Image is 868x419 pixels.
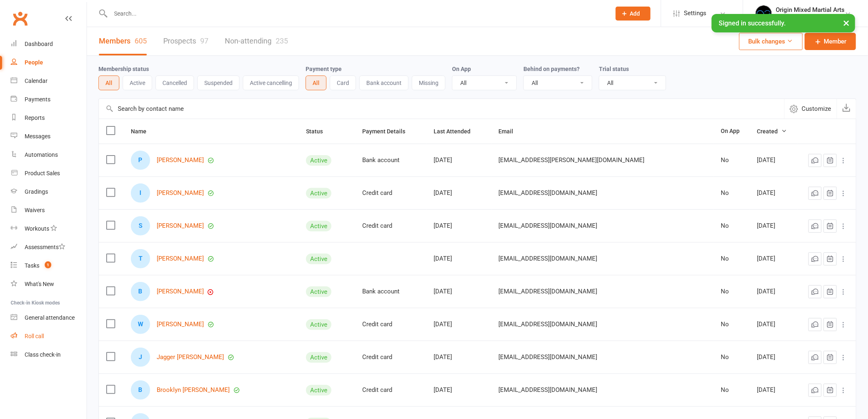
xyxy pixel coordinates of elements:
div: No [721,387,742,394]
span: Settings [684,4,707,23]
div: Credit card [363,354,419,361]
label: Trial status [599,66,629,72]
a: Automations [11,146,87,164]
button: Name [131,126,155,136]
a: [PERSON_NAME] [157,255,204,262]
div: [DATE] [434,321,484,328]
a: Non-attending235 [225,27,288,55]
button: Active cancelling [243,76,299,90]
span: Member [824,37,847,46]
input: Search by contact name [99,99,784,119]
a: Brooklyn [PERSON_NAME] [157,387,230,394]
div: Credit card [363,190,419,197]
div: [DATE] [757,354,790,361]
div: Class check-in [25,351,61,358]
span: Signed in successfully. [719,19,786,27]
a: [PERSON_NAME] [157,157,204,164]
a: [PERSON_NAME] [157,222,204,229]
button: Card [330,76,356,90]
div: Assessments [25,244,65,250]
div: No [721,288,742,295]
div: No [721,157,742,164]
div: No [721,190,742,197]
label: On App [452,66,471,72]
label: Payment type [306,66,342,72]
span: Add [630,10,640,17]
button: Last Attended [434,126,480,136]
button: Cancelled [155,76,194,90]
div: What's New [25,281,54,287]
div: Bank account [363,288,419,295]
div: Product Sales [25,170,60,176]
span: 1 [45,261,51,268]
div: Credit card [363,321,419,328]
a: Payments [11,90,87,109]
a: Member [805,33,856,50]
span: [EMAIL_ADDRESS][PERSON_NAME][DOMAIN_NAME] [499,152,645,168]
button: Missing [412,76,445,90]
div: [DATE] [757,157,790,164]
label: Behind on payments? [523,66,580,72]
span: Customize [802,104,831,114]
a: Jagger [PERSON_NAME] [157,354,224,361]
div: 97 [200,37,208,45]
div: Active [306,221,331,231]
div: Payments [25,96,50,103]
div: Roll call [25,333,44,339]
button: Customize [784,99,837,119]
div: Active [306,352,331,363]
button: Active [123,76,152,90]
span: Last Attended [434,128,480,135]
div: Calendar [25,78,48,84]
span: [EMAIL_ADDRESS][DOMAIN_NAME] [499,185,598,201]
span: [EMAIL_ADDRESS][DOMAIN_NAME] [499,382,598,398]
button: All [306,76,327,90]
button: Payment Details [363,126,415,136]
a: Tasks 1 [11,256,87,275]
button: Bank account [359,76,409,90]
div: [DATE] [434,190,484,197]
div: Reports [25,114,45,121]
img: thumb_image1665119159.png [756,5,772,22]
span: Name [131,128,155,135]
a: Workouts [11,220,87,238]
div: [DATE] [757,222,790,229]
span: [EMAIL_ADDRESS][DOMAIN_NAME] [499,316,598,332]
div: S [131,216,150,236]
div: People [25,59,43,66]
a: [PERSON_NAME] [157,321,204,328]
a: Reports [11,109,87,127]
a: General attendance kiosk mode [11,309,87,327]
a: Roll call [11,327,87,346]
div: General attendance [25,314,75,321]
div: I [131,183,150,203]
div: [DATE] [434,222,484,229]
input: Search... [108,8,605,19]
label: Membership status [98,66,149,72]
a: [PERSON_NAME] [157,288,204,295]
div: [DATE] [757,190,790,197]
span: Created [757,128,787,135]
a: Assessments [11,238,87,256]
div: Dashboard [25,41,53,47]
span: Status [306,128,332,135]
div: Active [306,319,331,330]
a: What's New [11,275,87,293]
button: Status [306,126,332,136]
div: Automations [25,151,58,158]
a: Messages [11,127,87,146]
div: B [131,282,150,301]
button: Add [616,7,651,21]
button: Created [757,126,787,136]
div: W [131,315,150,334]
div: Gradings [25,188,48,195]
div: Workouts [25,225,49,232]
div: [DATE] [434,354,484,361]
span: Payment Details [363,128,415,135]
div: [DATE] [757,255,790,262]
a: Class kiosk mode [11,346,87,364]
a: Prospects97 [163,27,208,55]
span: [EMAIL_ADDRESS][DOMAIN_NAME] [499,284,598,299]
div: Active [306,254,331,264]
div: No [721,222,742,229]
